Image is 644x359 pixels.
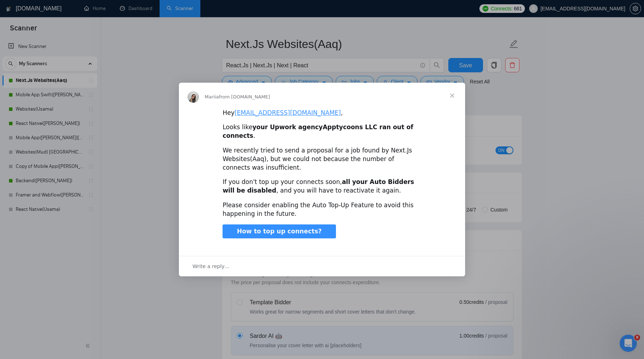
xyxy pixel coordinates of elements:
[237,228,322,235] span: How to top up connects?
[219,94,270,100] span: from [DOMAIN_NAME]
[205,94,219,100] span: Mariia
[342,178,350,185] b: all
[439,83,465,108] span: Close
[192,262,230,271] span: Write a reply…
[223,109,421,117] div: Hey ,
[223,123,421,140] div: Looks like .
[252,123,323,131] b: your Upwork agency
[223,178,414,194] b: your Auto Bidders will be disabled
[179,256,465,276] div: Open conversation and reply
[223,146,421,172] div: We recently tried to send a proposal for a job found by Next.Js Websites(Aaq), but we could not b...
[187,91,199,103] img: Profile image for Mariia
[223,224,336,239] a: How to top up connects?
[223,201,421,218] div: Please consider enabling the Auto Top-Up Feature to avoid this happening in the future.
[234,109,341,116] a: [EMAIL_ADDRESS][DOMAIN_NAME]
[223,178,421,195] div: If you don't top up your connects soon, , and you will have to reactivate it again.
[223,123,413,139] b: Apptycoons LLC ran out of connects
